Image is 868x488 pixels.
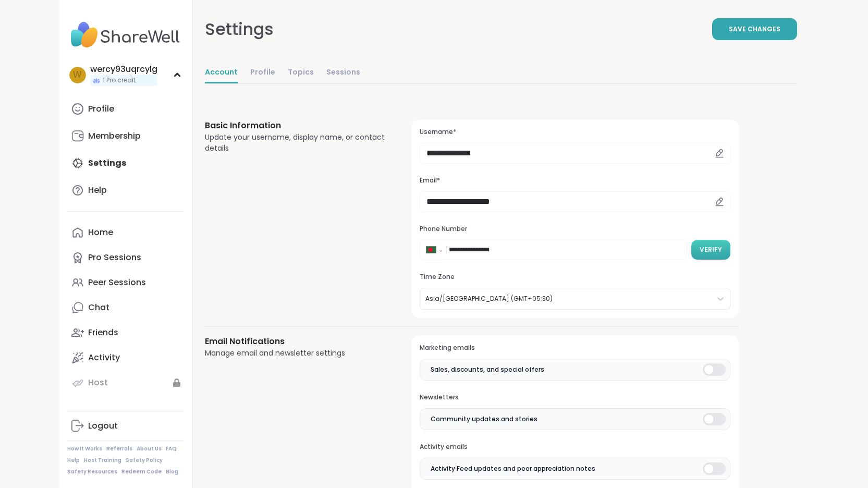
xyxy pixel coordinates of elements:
[288,63,314,83] a: Topics
[73,68,82,82] span: w
[166,468,178,475] a: Blog
[729,25,780,34] span: Save Changes
[88,327,118,338] div: Friends
[67,124,184,149] a: Membership
[88,302,109,313] div: Chat
[205,17,274,42] div: Settings
[166,445,177,453] a: FAQ
[67,270,184,295] a: Peer Sessions
[88,130,141,142] div: Membership
[250,63,275,83] a: Profile
[88,227,113,238] div: Home
[420,273,730,282] h3: Time Zone
[67,295,184,320] a: Chat
[88,377,108,388] div: Host
[67,445,102,453] a: How It Works
[431,414,537,424] span: Community updates and stories
[88,252,141,263] div: Pro Sessions
[205,63,238,83] a: Account
[67,345,184,370] a: Activity
[67,245,184,270] a: Pro Sessions
[420,225,730,234] h3: Phone Number
[67,17,184,53] img: ShareWell Nav Logo
[700,245,722,254] span: Verify
[431,365,544,374] span: Sales, discounts, and special offers
[67,220,184,245] a: Home
[103,76,136,85] span: 1 Pro credit
[67,96,184,121] a: Profile
[106,445,132,453] a: Referrals
[137,445,162,453] a: About Us
[67,457,80,464] a: Help
[67,320,184,345] a: Friends
[712,18,797,40] button: Save Changes
[88,352,120,363] div: Activity
[67,468,117,475] a: Safety Resources
[67,370,184,395] a: Host
[205,335,387,348] h3: Email Notifications
[205,348,387,359] div: Manage email and newsletter settings
[691,240,730,260] button: Verify
[121,468,162,475] a: Redeem Code
[420,128,730,137] h3: Username*
[84,457,121,464] a: Host Training
[88,185,107,196] div: Help
[205,119,387,132] h3: Basic Information
[90,64,157,75] div: wercy93uqrcylg
[420,344,730,352] h3: Marketing emails
[88,420,118,432] div: Logout
[326,63,360,83] a: Sessions
[420,393,730,402] h3: Newsletters
[420,443,730,452] h3: Activity emails
[205,132,387,154] div: Update your username, display name, or contact details
[420,176,730,185] h3: Email*
[67,178,184,203] a: Help
[67,413,184,438] a: Logout
[88,277,146,288] div: Peer Sessions
[431,464,595,473] span: Activity Feed updates and peer appreciation notes
[126,457,163,464] a: Safety Policy
[88,103,114,115] div: Profile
